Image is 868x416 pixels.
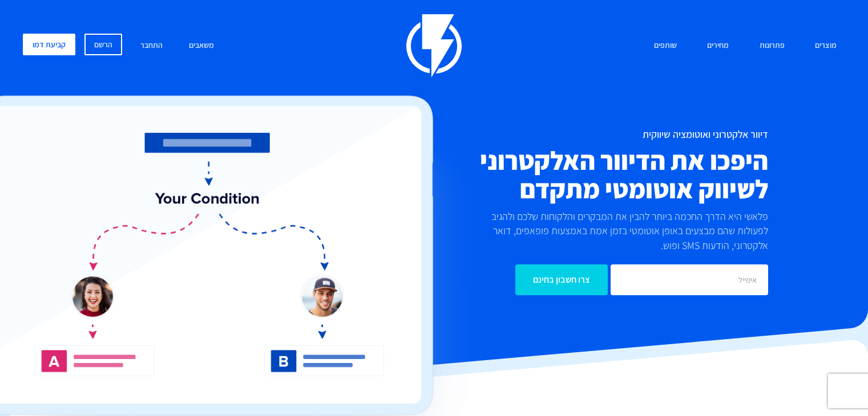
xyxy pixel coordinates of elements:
a: מחירים [699,34,737,58]
p: פלאשי היא הדרך החכמה ביותר להבין את המבקרים והלקוחות שלכם ולהגיב לפעולות שהם מבצעים באופן אוטומטי... [477,209,768,253]
a: משאבים [180,34,223,58]
a: הרשם [84,34,122,55]
h2: היפכו את הדיוור האלקטרוני לשיווק אוטומטי מתקדם [374,146,768,203]
a: קביעת דמו [23,34,75,55]
input: צרו חשבון בחינם [515,264,608,295]
a: התחבר [132,34,171,58]
a: מוצרים [806,34,845,58]
input: אימייל [611,264,768,295]
a: פתרונות [751,34,793,58]
a: שותפים [645,34,685,58]
h1: דיוור אלקטרוני ואוטומציה שיווקית [374,129,768,140]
